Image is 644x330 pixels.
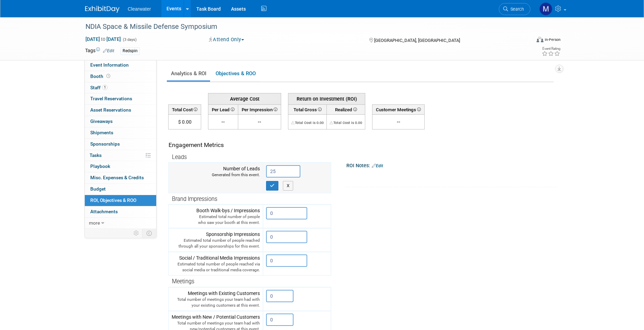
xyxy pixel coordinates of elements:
[120,47,140,55] div: Redspin
[327,104,365,114] th: Realized
[90,163,110,169] span: Playbook
[372,163,383,168] a: Edit
[90,62,129,68] span: Event Information
[172,207,260,226] div: Booth Walk-bys / Impressions
[172,297,260,308] div: Total number of meetings your team had with your existing customers at this event.
[100,36,106,42] span: to
[169,115,201,129] td: $ 0.00
[105,73,112,79] span: Booth not reserved yet
[172,196,217,202] span: Brand Impressions
[167,67,210,80] a: Analytics & ROI
[372,104,425,114] th: Customer Meetings
[291,118,324,125] div: The Total Cost for this event needs to be greater than 0.00 in order for ROI to get calculated. S...
[90,118,113,124] span: Giveaways
[172,165,260,178] div: Number of Leads
[85,218,156,229] a: more
[85,116,156,127] a: Giveaways
[374,38,460,43] span: [GEOGRAPHIC_DATA], [GEOGRAPHIC_DATA]
[542,47,560,50] div: Event Rating
[90,152,102,158] span: Tasks
[85,71,156,82] a: Booth
[346,160,557,169] div: ROI Notes:
[90,73,112,79] span: Booth
[539,2,552,15] img: Monica Pastor
[90,107,131,113] span: Asset Reservations
[172,172,260,178] div: Generated from this event.
[90,175,144,180] span: Misc. Expenses & Credits
[172,154,187,160] span: Leads
[499,3,530,15] a: Search
[85,93,156,104] a: Travel Reservations
[375,118,422,125] div: --
[238,104,281,114] th: Per Impression
[172,261,260,273] div: Estimated total number of people reached via social media or traditional media coverage.
[85,195,156,206] a: ROI, Objectives & ROO
[90,186,106,192] span: Budget
[85,36,121,42] span: [DATE] [DATE]
[83,21,520,33] div: NDIA Space & Missile Defense Symposium
[103,48,114,53] a: Edit
[85,184,156,195] a: Budget
[221,119,225,125] span: --
[172,231,260,249] div: Sponsorship Impressions
[85,6,119,13] img: ExhibitDay
[85,47,114,55] td: Tags
[288,93,365,104] th: Return on Investment (ROI)
[508,7,524,12] span: Search
[330,118,362,125] div: The Total Cost for this event needs to be greater than 0.00 in order for ROI to get calculated. S...
[90,209,118,214] span: Attachments
[90,197,136,203] span: ROI, Objectives & ROO
[288,104,327,114] th: Total Gross
[490,36,561,46] div: Event Format
[90,130,113,135] span: Shipments
[85,150,156,161] a: Tasks
[172,290,260,308] div: Meetings with Existing Customers
[537,37,543,42] img: Format-Inperson.png
[169,141,328,149] div: Engagement Metrics
[85,206,156,217] a: Attachments
[172,278,194,285] span: Meetings
[172,254,260,273] div: Social / Traditional Media Impressions
[207,36,247,43] button: Attend Only
[142,229,157,238] td: Toggle Event Tabs
[283,181,294,191] button: X
[169,104,201,114] th: Total Cost
[172,214,260,226] div: Estimated total number of people who saw your booth at this event.
[85,161,156,172] a: Playbook
[258,119,261,125] span: --
[102,85,107,90] span: 1
[172,238,260,249] div: Estimated total number of people reached through all your sponsorships for this event.
[130,229,142,238] td: Personalize Event Tab Strip
[85,139,156,150] a: Sponsorships
[128,6,151,12] span: Clearwater
[85,127,156,138] a: Shipments
[85,105,156,116] a: Asset Reservations
[90,85,107,90] span: Staff
[208,93,281,104] th: Average Cost
[85,172,156,183] a: Misc. Expenses & Credits
[208,104,238,114] th: Per Lead
[211,67,260,80] a: Objectives & ROO
[122,37,137,42] span: (3 days)
[85,82,156,93] a: Staff1
[89,220,100,226] span: more
[90,96,132,101] span: Travel Reservations
[90,141,120,147] span: Sponsorships
[85,60,156,71] a: Event Information
[544,37,561,42] div: In-Person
